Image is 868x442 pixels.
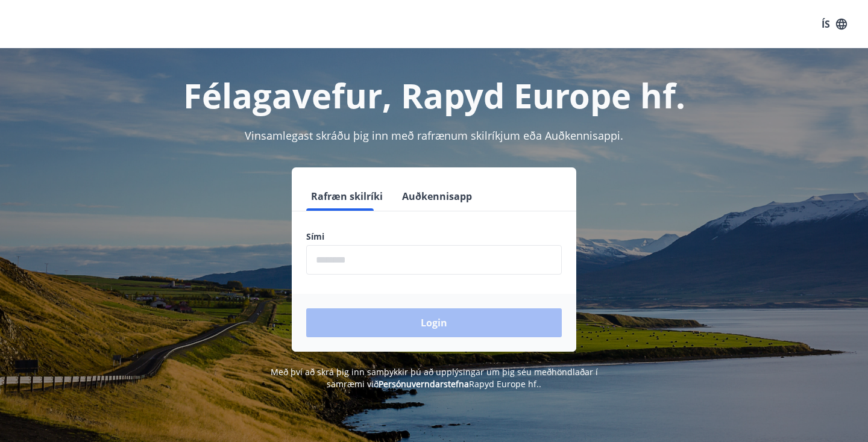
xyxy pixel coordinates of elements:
[271,366,598,390] span: Með því að skrá þig inn samþykkir þú að upplýsingar um þig séu meðhöndlaðar í samræmi við Rapyd E...
[815,13,854,35] button: ÍS
[245,128,623,143] span: Vinsamlegast skráðu þig inn með rafrænum skilríkjum eða Auðkennisappi.
[306,182,388,211] button: Rafræn skilríki
[14,72,854,118] h1: Félagavefur, Rapyd Europe hf.
[397,182,477,211] button: Auðkennisapp
[306,231,562,243] label: Sími
[379,378,469,390] a: Persónuverndarstefna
